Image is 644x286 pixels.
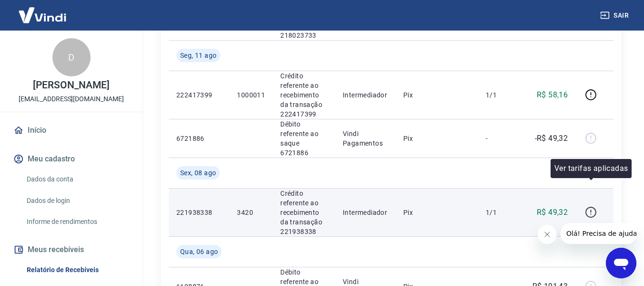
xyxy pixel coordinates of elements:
[237,208,265,217] p: 3420
[280,119,327,158] p: Débito referente ao saque 6721886
[280,71,327,119] p: Crédito referente ao recebimento da transação 222417399
[176,134,222,143] p: 6721886
[176,90,222,100] p: 222417399
[180,247,218,256] span: Qua, 06 ago
[11,239,131,260] button: Meus recebíveis
[19,94,124,104] p: [EMAIL_ADDRESS][DOMAIN_NAME]
[6,7,80,14] span: Olá! Precisa de ajuda?
[537,89,568,101] p: R$ 58,16
[403,208,470,217] p: Pix
[343,208,388,217] p: Intermediador
[606,248,636,278] iframe: Botão para abrir a janela de mensagens
[23,212,131,232] a: Informe de rendimentos
[11,148,131,169] button: Meu cadastro
[486,208,514,217] p: 1/1
[11,120,131,141] a: Início
[598,7,633,24] button: Sair
[538,225,557,244] iframe: Fechar mensagem
[561,223,636,244] iframe: Mensagem da empresa
[537,207,568,218] p: R$ 49,32
[403,90,470,100] p: Pix
[486,134,514,143] p: -
[554,163,628,174] p: Ver tarifas aplicadas
[23,260,131,280] a: Relatório de Recebíveis
[23,191,131,211] a: Dados de login
[237,90,265,100] p: 1000011
[33,80,109,90] p: [PERSON_NAME]
[23,169,131,189] a: Dados da conta
[486,90,514,100] p: 1/1
[180,168,216,178] span: Sex, 08 ago
[343,90,388,100] p: Intermediador
[52,38,91,76] div: D
[176,208,222,217] p: 221938338
[280,189,327,236] p: Crédito referente ao recebimento da transação 221938338
[403,134,470,143] p: Pix
[11,0,73,30] img: Vindi
[180,51,216,60] span: Seg, 11 ago
[343,129,388,148] p: Vindi Pagamentos
[535,133,568,144] p: -R$ 49,32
